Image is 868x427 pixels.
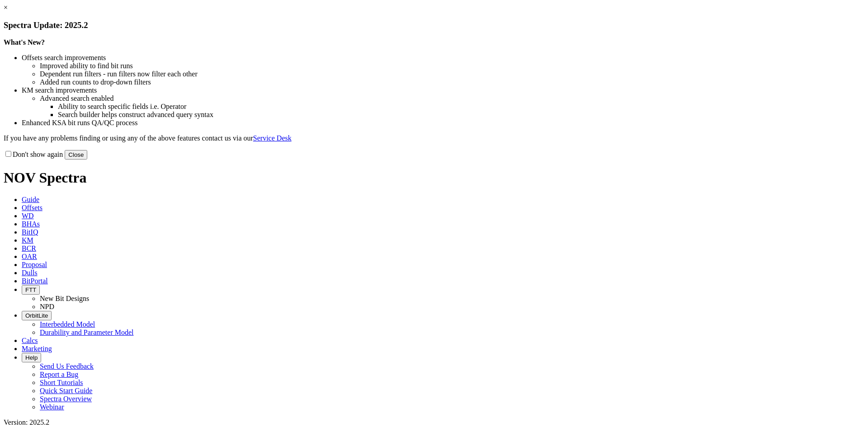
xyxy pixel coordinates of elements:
span: Guide [22,196,39,203]
div: Version: 2025.2 [4,418,864,427]
label: Don't show again [4,150,63,158]
a: Interbedded Model [40,320,95,328]
strong: What's New? [4,38,45,46]
li: Search builder helps construct advanced query syntax [58,111,864,119]
span: KM [22,236,33,244]
a: Webinar [40,403,64,411]
li: Dependent run filters - run filters now filter each other [40,70,864,78]
h3: Spectra Update: 2025.2 [4,20,864,30]
span: BCR [22,244,36,252]
span: BitIQ [22,228,38,236]
a: Report a Bug [40,371,78,378]
li: Offsets search improvements [22,54,864,62]
span: Help [25,354,38,361]
li: Added run counts to drop-down filters [40,78,864,86]
p: If you have any problems finding or using any of the above features contact us via our [4,134,864,142]
a: New Bit Designs [40,295,89,302]
span: BitPortal [22,277,48,285]
span: Marketing [22,345,52,352]
span: OAR [22,253,37,260]
li: Ability to search specific fields i.e. Operator [58,103,864,111]
li: Advanced search enabled [40,94,864,103]
a: Quick Start Guide [40,387,92,394]
span: WD [22,212,34,220]
a: Short Tutorials [40,379,83,386]
button: Close [65,150,87,160]
span: BHAs [22,220,40,228]
a: Spectra Overview [40,395,92,403]
span: OrbitLite [25,312,48,319]
a: Service Desk [253,134,292,142]
li: Enhanced KSA bit runs QA/QC process [22,119,864,127]
a: NPD [40,303,54,310]
a: Send Us Feedback [40,362,94,370]
span: Calcs [22,337,38,344]
h1: NOV Spectra [4,169,864,186]
li: KM search improvements [22,86,864,94]
li: Improved ability to find bit runs [40,62,864,70]
input: Don't show again [5,151,11,157]
a: × [4,4,8,11]
span: Proposal [22,261,47,268]
span: Offsets [22,204,42,211]
a: Durability and Parameter Model [40,328,134,336]
span: FTT [25,286,36,293]
span: Dulls [22,269,38,277]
